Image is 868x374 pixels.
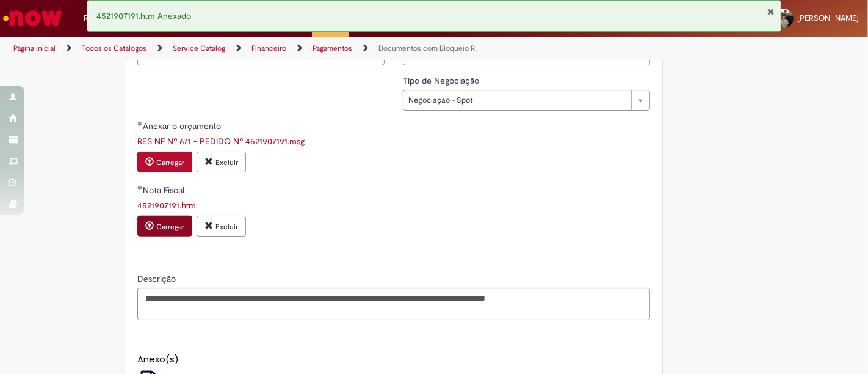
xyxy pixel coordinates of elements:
a: Service Catalog [173,43,225,53]
a: Todos os Catálogos [82,43,146,53]
h5: Anexo(s) [137,354,650,365]
span: [PERSON_NAME] [797,13,859,23]
a: Página inicial [13,43,56,53]
span: Descrição [137,273,178,284]
span: Negociação - Spot [408,90,625,110]
button: Fechar Notificação [767,7,775,16]
button: Excluir anexo RES NF Nº 671 - PEDIDO Nº 4521907191.msg [197,152,246,172]
small: Carregar [156,158,184,167]
button: Carregar anexo de Anexar o orçamento Required [137,152,192,172]
a: Download de RES NF Nº 671 - PEDIDO Nº 4521907191.msg [137,136,305,147]
span: 4521907191.htm Anexado [96,10,191,21]
a: Pagamentos [313,43,352,53]
span: Requisições [84,12,126,24]
small: Excluir [215,158,238,167]
span: Nota Fiscal [143,185,187,196]
small: Carregar [156,222,184,232]
span: Obrigatório Preenchido [137,185,143,190]
button: Carregar anexo de Nota Fiscal Required [137,216,192,237]
a: Financeiro [251,43,286,53]
a: Download de 4521907191.htm [137,200,196,211]
a: Documentos com Bloqueio R [378,43,475,53]
button: Excluir anexo 4521907191.htm [197,216,246,237]
ul: Trilhas de página [9,37,570,60]
img: ServiceNow [1,6,64,31]
textarea: Descrição [137,288,650,320]
small: Excluir [215,222,238,232]
span: Tipo de Negociação [403,75,482,86]
span: Obrigatório Preenchido [137,121,143,126]
span: Anexar o orçamento [143,120,223,131]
